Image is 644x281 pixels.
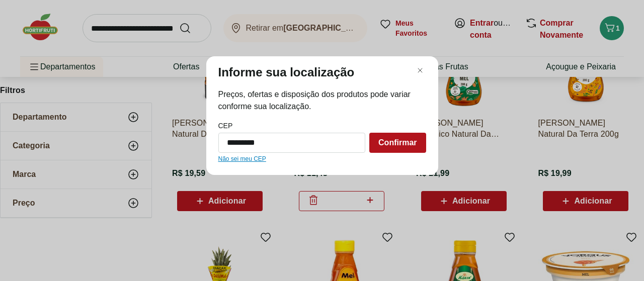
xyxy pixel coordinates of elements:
[218,64,355,80] p: Informe sua localização
[369,133,426,153] button: Confirmar
[218,121,233,131] label: CEP
[218,88,426,113] span: Preços, ofertas e disposição dos produtos pode variar conforme sua localização.
[378,139,417,147] span: Confirmar
[414,64,426,76] button: Fechar modal de regionalização
[218,155,266,163] a: Não sei meu CEP
[206,56,438,175] div: Modal de regionalização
